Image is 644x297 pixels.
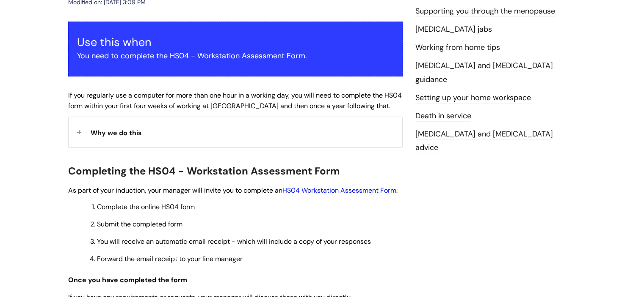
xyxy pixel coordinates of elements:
p: You need to complete the HS04 - Workstation Assessment Form. [77,49,394,63]
span: Completing the HS04 - Workstation Assessment Form [68,164,340,177]
a: Supporting you through the menopause [415,6,555,17]
h3: Use this when [77,35,394,49]
span: Complete the online HS04 form [97,202,195,211]
a: [MEDICAL_DATA] and [MEDICAL_DATA] guidance [415,60,553,85]
span: Submit the completed form [97,220,182,229]
span: As part of your induction, your manager will invite you to complete an . [68,186,398,195]
a: Setting up your home workspace [415,93,531,104]
span: Once you have completed the form [68,275,187,284]
a: [MEDICAL_DATA] and [MEDICAL_DATA] advice [415,129,553,153]
span: If you regularly use a computer for more than one hour in a working day, you will need to complet... [68,91,402,110]
span: Why we do this [91,128,142,137]
a: [MEDICAL_DATA] jabs [415,24,492,35]
span: Forward the email receipt to your line manager [97,254,243,263]
a: Death in service [415,111,471,122]
a: HS04 Workstation Assessment Form [282,186,396,195]
span: You will receive an automatic email receipt - which will include a copy of your responses [97,237,371,246]
a: Working from home tips [415,42,500,53]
